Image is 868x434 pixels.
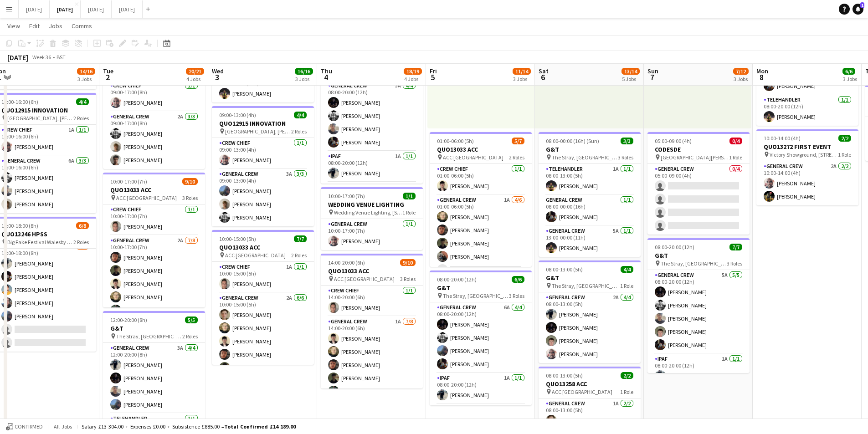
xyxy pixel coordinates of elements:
[15,424,43,430] span: Confirmed
[539,274,641,282] h3: G&T
[621,138,633,144] span: 3/3
[661,154,729,161] span: [GEOGRAPHIC_DATA][PERSON_NAME], [GEOGRAPHIC_DATA]
[843,76,857,82] div: 3 Jobs
[430,271,532,405] div: 08:00-20:00 (12h)6/6G&T The Stray, [GEOGRAPHIC_DATA], [GEOGRAPHIC_DATA], [GEOGRAPHIC_DATA]3 Roles...
[1,98,38,105] span: 10:00-16:00 (6h)
[212,230,314,365] div: 10:00-15:00 (5h)7/7QUO13033 ACC ACC [GEOGRAPHIC_DATA]2 RolesCrew Chief1A1/110:00-15:00 (5h)[PERSO...
[212,71,314,102] app-card-role: TELEHANDLER1A1/108:00-20:00 (12h)[PERSON_NAME]
[618,154,633,161] span: 3 Roles
[655,244,694,250] span: 08:00-20:00 (12h)
[430,67,437,75] span: Fri
[219,235,256,242] span: 10:00-15:00 (5h)
[182,333,198,340] span: 2 Roles
[647,164,750,235] app-card-role: General Crew0/405:00-09:00 (4h)
[112,0,143,18] button: [DATE]
[552,154,618,161] span: The Stray, [GEOGRAPHIC_DATA], [GEOGRAPHIC_DATA], [GEOGRAPHIC_DATA]
[29,22,40,30] span: Edit
[103,343,205,414] app-card-role: General Crew3A4/412:00-20:00 (8h)[PERSON_NAME][PERSON_NAME][PERSON_NAME][PERSON_NAME]
[756,143,858,151] h3: QUO13272 FIRST EVENT
[404,76,421,82] div: 4 Jobs
[7,239,73,245] span: Big Fake Festival Walesby [STREET_ADDRESS]
[513,68,531,75] span: 11/14
[430,284,532,292] h3: G&T
[212,106,314,226] app-job-card: 09:00-13:00 (4h)4/4QUO12915 INNOVATION [GEOGRAPHIC_DATA], [PERSON_NAME], [GEOGRAPHIC_DATA], [GEOG...
[295,68,313,75] span: 16/16
[770,151,838,158] span: Victory Showground, [STREET_ADDRESS][PERSON_NAME]
[655,138,692,144] span: 05:00-09:00 (4h)
[620,282,633,289] span: 1 Role
[77,68,95,75] span: 14/16
[103,49,205,169] app-job-card: 09:00-17:00 (8h)4/4QUO12915 INNOVATION [GEOGRAPHIC_DATA], [PERSON_NAME], [GEOGRAPHIC_DATA], [GEOG...
[622,76,639,82] div: 5 Jobs
[321,200,423,209] h3: WEDDING VENUE LIGHTING
[82,423,296,430] div: Salary £13 304.00 + Expenses £0.00 + Subsistence £885.00 =
[321,286,423,317] app-card-role: Crew Chief1/114:00-20:00 (6h)[PERSON_NAME]
[212,119,314,128] h3: QUO12915 INNOVATION
[219,112,256,118] span: 09:00-13:00 (4h)
[212,67,224,75] span: Wed
[729,154,742,161] span: 1 Role
[734,76,748,82] div: 3 Jobs
[733,68,749,75] span: 7/12
[539,260,641,363] app-job-card: 08:00-13:00 (5h)4/4G&T The Stray, [GEOGRAPHIC_DATA], [GEOGRAPHIC_DATA], [GEOGRAPHIC_DATA]1 RoleGe...
[539,292,641,363] app-card-role: General Crew2A4/408:00-13:00 (5h)[PERSON_NAME][PERSON_NAME][PERSON_NAME][PERSON_NAME]
[103,204,205,235] app-card-role: Crew Chief1/110:00-17:00 (7h)[PERSON_NAME]
[212,243,314,251] h3: QUO13033 ACC
[512,138,524,144] span: 5/7
[321,151,423,182] app-card-role: IPAF1A1/108:00-20:00 (12h)[PERSON_NAME]
[437,138,474,144] span: 01:00-06:00 (5h)
[116,194,177,201] span: ACC [GEOGRAPHIC_DATA]
[224,423,296,430] span: Total Confirmed £14 189.00
[756,67,768,75] span: Mon
[321,254,423,388] app-job-card: 14:00-20:00 (6h)9/10QUO13033 ACC ACC [GEOGRAPHIC_DATA]3 RolesCrew Chief1/114:00-20:00 (6h)[PERSON...
[76,222,89,229] span: 6/8
[764,135,801,142] span: 10:00-14:00 (4h)
[68,20,96,32] a: Comms
[72,22,92,30] span: Comms
[430,132,532,267] app-job-card: 01:00-06:00 (5h)5/7QUO13033 ACC ACC [GEOGRAPHIC_DATA]2 RolesCrew Chief1/101:00-06:00 (5h)[PERSON_...
[73,239,89,245] span: 2 Roles
[756,129,858,205] app-job-card: 10:00-14:00 (4h)2/2QUO13272 FIRST EVENT Victory Showground, [STREET_ADDRESS][PERSON_NAME]1 RoleGe...
[81,0,112,18] button: [DATE]
[756,161,858,205] app-card-role: General Crew2A2/210:00-14:00 (4h)[PERSON_NAME][PERSON_NAME]
[621,68,640,75] span: 13/14
[403,193,416,199] span: 1/1
[539,226,641,257] app-card-role: General Crew5A1/113:00-00:00 (11h)[PERSON_NAME]
[45,20,66,32] a: Jobs
[552,282,620,289] span: The Stray, [GEOGRAPHIC_DATA], [GEOGRAPHIC_DATA], [GEOGRAPHIC_DATA]
[225,128,291,135] span: [GEOGRAPHIC_DATA], [PERSON_NAME], [GEOGRAPHIC_DATA], [GEOGRAPHIC_DATA]
[838,135,851,142] span: 2/2
[430,164,532,195] app-card-role: Crew Chief1/101:00-06:00 (5h)[PERSON_NAME]
[103,173,205,307] div: 10:00-17:00 (7h)9/10QUO13033 ACC ACC [GEOGRAPHIC_DATA]3 RolesCrew Chief1/110:00-17:00 (7h)[PERSON...
[50,0,81,18] button: [DATE]
[291,252,307,259] span: 2 Roles
[295,76,313,82] div: 3 Jobs
[552,388,612,395] span: ACC [GEOGRAPHIC_DATA]
[756,95,858,126] app-card-role: TELEHANDLER1/108:00-20:00 (12h)[PERSON_NAME]
[294,235,307,242] span: 7/7
[5,422,44,432] button: Confirmed
[647,132,750,235] app-job-card: 05:00-09:00 (4h)0/4CODESDE [GEOGRAPHIC_DATA][PERSON_NAME], [GEOGRAPHIC_DATA]1 RoleGeneral Crew0/4...
[182,178,198,185] span: 9/10
[1,222,38,229] span: 10:00-18:00 (8h)
[646,72,658,82] span: 7
[212,293,314,390] app-card-role: General Crew2A6/610:00-15:00 (5h)[PERSON_NAME][PERSON_NAME][PERSON_NAME][PERSON_NAME][PERSON_NAME]
[334,276,395,282] span: ACC [GEOGRAPHIC_DATA]
[73,115,89,122] span: 2 Roles
[321,187,423,250] app-job-card: 10:00-17:00 (7h)1/1WEDDING VENUE LIGHTING Wedding Venue Lighting, [STREET_ADDRESS]1 RoleGeneral C...
[755,72,768,82] span: 8
[539,145,641,153] h3: G&T
[437,276,477,283] span: 08:00-20:00 (12h)
[212,262,314,293] app-card-role: Crew Chief1A1/110:00-15:00 (5h)[PERSON_NAME]
[110,178,147,185] span: 10:00-17:00 (7h)
[319,72,332,82] span: 4
[52,423,74,430] span: All jobs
